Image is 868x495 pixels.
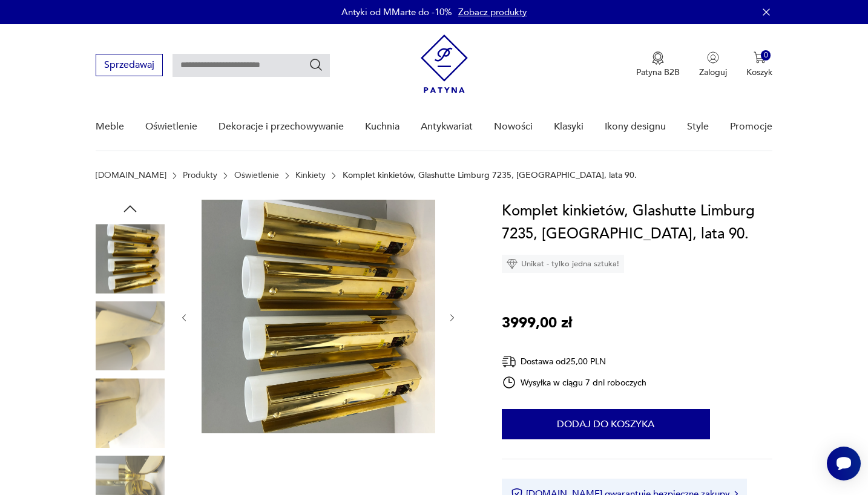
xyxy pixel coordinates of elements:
[502,255,624,273] div: Unikat - tylko jedna sztuka!
[202,200,435,433] img: Zdjęcie produktu Komplet kinkietów, Glashutte Limburg 7235, Niemcy, lata 90.
[458,6,527,18] a: Zobacz produkty
[761,50,771,61] div: 0
[652,51,664,65] img: Ikona medalu
[96,54,163,76] button: Sprzedawaj
[636,51,680,78] a: Ikona medaluPatyna B2B
[421,103,473,150] a: Antykwariat
[827,447,861,480] iframe: Smartsupp widget button
[636,67,680,78] p: Patyna B2B
[96,103,124,150] a: Meble
[96,301,165,370] img: Zdjęcie produktu Komplet kinkietów, Glashutte Limburg 7235, Niemcy, lata 90.
[502,354,647,369] div: Dostawa od 25,00 PLN
[494,103,533,150] a: Nowości
[341,6,452,18] p: Antyki od MMarte do -10%
[502,375,647,390] div: Wysyłka w ciągu 7 dni roboczych
[636,51,680,78] button: Patyna B2B
[96,224,165,293] img: Zdjęcie produktu Komplet kinkietów, Glashutte Limburg 7235, Niemcy, lata 90.
[687,103,709,150] a: Style
[309,57,323,72] button: Szukaj
[699,67,727,78] p: Zaloguj
[295,171,326,180] a: Kinkiety
[234,171,279,180] a: Oświetlenie
[219,103,344,150] a: Dekoracje i przechowywanie
[421,34,468,93] img: Patyna - sklep z meblami i dekoracjami vintage
[554,103,584,150] a: Klasyki
[96,62,163,70] a: Sprzedawaj
[502,312,572,335] p: 3999,00 zł
[183,171,217,180] a: Produkty
[754,51,766,64] img: Ikona koszyka
[746,67,772,78] p: Koszyk
[605,103,666,150] a: Ikony designu
[746,51,772,78] button: 0Koszyk
[730,103,772,150] a: Promocje
[365,103,399,150] a: Kuchnia
[502,354,516,369] img: Ikona dostawy
[96,378,165,447] img: Zdjęcie produktu Komplet kinkietów, Glashutte Limburg 7235, Niemcy, lata 90.
[502,200,772,246] h1: Komplet kinkietów, Glashutte Limburg 7235, [GEOGRAPHIC_DATA], lata 90.
[707,51,719,64] img: Ikonka użytkownika
[507,258,518,269] img: Ikona diamentu
[502,409,710,439] button: Dodaj do koszyka
[145,103,197,150] a: Oświetlenie
[96,171,166,180] a: [DOMAIN_NAME]
[343,171,637,180] p: Komplet kinkietów, Glashutte Limburg 7235, [GEOGRAPHIC_DATA], lata 90.
[699,51,727,78] button: Zaloguj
